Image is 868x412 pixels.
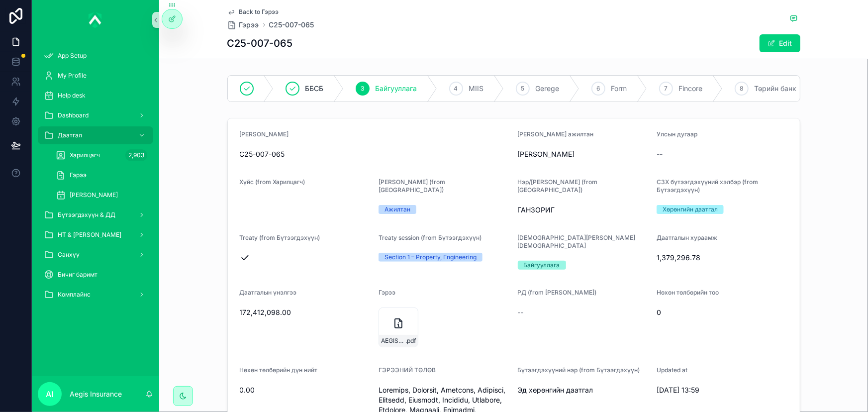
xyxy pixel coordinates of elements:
[125,149,147,161] div: 2,903
[58,111,89,119] span: Dashboard
[518,205,649,215] span: ГАНЗОРИГ
[38,266,153,284] a: Бичиг баримт
[657,308,788,317] span: 0
[240,385,371,395] span: 0.00
[58,92,86,100] span: Help desk
[227,8,279,16] a: Back to Гэрээ
[663,205,718,214] div: Хөрөнгийн даатгал
[240,308,371,317] span: 172,412,098.00
[454,85,458,93] span: 4
[385,205,410,214] div: Ажилтан
[518,289,597,296] span: РД (from [PERSON_NAME])
[379,366,436,374] span: ГЭРЭЭНИЙ ТӨЛӨВ
[32,40,159,316] div: scrollable content
[379,234,482,241] span: Treaty session (from Бүтээгдэхүүн)
[760,34,800,52] button: Edit
[240,234,320,241] span: Treaty (from Бүтээгдэхүүн)
[524,261,560,270] div: Байгууллага
[58,251,80,259] span: Санхүү
[58,211,115,219] span: Бүтээгдэхүүн & ДД
[379,178,445,194] span: [PERSON_NAME] (from [GEOGRAPHIC_DATA])
[38,226,153,244] a: НТ & [PERSON_NAME]
[227,20,259,30] a: Гэрээ
[239,8,279,16] span: Back to Гэрээ
[58,131,82,139] span: Даатгал
[536,84,560,94] span: Gerege
[239,20,259,30] span: Гэрээ
[657,366,687,374] span: Updated at
[755,84,797,94] span: Төрийн банк
[657,178,758,194] span: СЗХ бүтээгдэхүүний хэлбэр (from Бүтээгдэхүүн)
[38,126,153,144] a: Даатгал
[657,234,717,241] span: Даатгалын хураамж
[518,366,640,374] span: Бүтээгдэхүүний нэр (from Бүтээгдэхүүн)
[38,67,153,85] a: My Profile
[679,84,703,94] span: Fincore
[227,36,293,50] h1: C25-007-065
[58,231,121,239] span: НТ & [PERSON_NAME]
[89,12,102,28] img: App logo
[58,291,91,299] span: Комплайнс
[58,52,87,60] span: App Setup
[70,171,87,179] span: Гэрээ
[38,87,153,104] a: Help desk
[38,286,153,304] a: Комплайнс
[657,149,663,159] span: --
[381,337,405,345] span: AEGIS-KM_00495
[376,84,417,94] span: Байгууллага
[361,85,364,93] span: 3
[70,191,118,199] span: [PERSON_NAME]
[38,246,153,264] a: Санхүү
[469,84,484,94] span: MIIS
[50,166,153,184] a: Гэрээ
[50,186,153,204] a: [PERSON_NAME]
[240,289,297,296] span: Даатгалын үнэлгээ
[58,271,97,279] span: Бичиг баримт
[657,385,788,395] span: [DATE] 13:59
[405,337,416,345] span: .pdf
[240,366,318,374] span: Нөхөн төлбөрийн дүн нийт
[379,289,395,296] span: Гэрээ
[657,289,719,296] span: Нөхөн төлбөрийн тоо
[38,206,153,224] a: Бүтээгдэхүүн & ДД
[58,72,87,80] span: My Profile
[46,388,54,400] span: AI
[611,84,627,94] span: Form
[521,85,524,93] span: 5
[740,85,743,93] span: 8
[518,308,524,317] span: --
[657,130,697,138] span: Улсын дугаар
[518,234,636,249] span: [DEMOGRAPHIC_DATA][PERSON_NAME][DEMOGRAPHIC_DATA]
[596,85,600,93] span: 6
[305,84,324,94] span: ББСБ
[657,253,788,263] span: 1,379,296.78
[240,130,289,138] span: [PERSON_NAME]
[50,146,153,164] a: Харилцагч2,903
[518,130,594,138] span: [PERSON_NAME] ажилтан
[518,385,649,395] span: Эд хөрөнгийн даатгал
[240,149,510,159] span: C25-007-065
[518,149,649,159] span: [PERSON_NAME]
[664,85,668,93] span: 7
[38,47,153,65] a: App Setup
[240,178,305,186] span: Хүйс (from Харилцагч)
[518,178,598,194] span: Нэр/[PERSON_NAME] (from [GEOGRAPHIC_DATA])
[269,20,314,30] a: C25-007-065
[70,389,122,399] p: Aegis Insurance
[385,253,477,262] div: Section 1 – Property, Engineering
[70,151,100,159] span: Харилцагч
[38,106,153,124] a: Dashboard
